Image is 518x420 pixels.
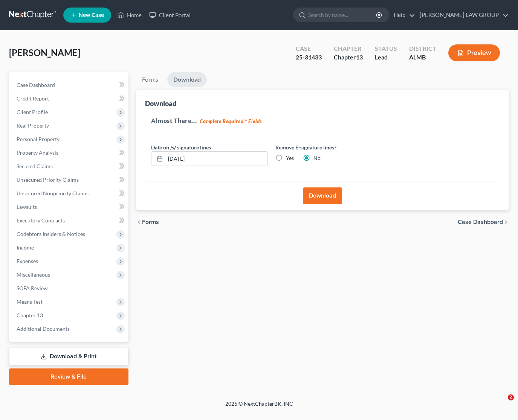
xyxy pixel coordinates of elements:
label: No [313,154,321,162]
iframe: Intercom live chat [492,394,510,412]
a: Home [113,8,145,22]
a: Review & File [9,368,128,385]
span: 13 [356,53,363,61]
span: Unsecured Priority Claims [17,177,79,183]
span: Chapter 13 [17,312,43,318]
div: Download [145,99,176,108]
h5: Almost There... [151,116,494,125]
span: Lawsuits [17,204,37,210]
a: Property Analysis [11,146,128,160]
span: Additional Documents [17,326,70,332]
span: SOFA Review [17,285,48,291]
span: Income [17,244,34,251]
div: Status [375,44,397,53]
input: Search by name... [308,8,377,22]
span: Means Test [17,298,43,305]
a: Unsecured Priority Claims [11,173,128,187]
div: Chapter [334,44,363,53]
div: ALMB [409,53,436,62]
span: Case Dashboard [17,82,55,88]
a: Case Dashboard chevron_right [458,219,509,225]
label: Date on /s/ signature lines [151,143,211,151]
span: 2 [508,394,514,400]
span: Client Profile [17,109,48,115]
label: Remove E-signature lines? [275,143,392,151]
label: Yes [286,154,294,162]
a: [PERSON_NAME] LAW GROUP [416,8,509,22]
a: SOFA Review [11,282,128,295]
div: District [409,44,436,53]
span: Executory Contracts [17,217,65,224]
span: Secured Claims [17,163,53,169]
span: Unsecured Nonpriority Claims [17,190,89,196]
a: Unsecured Nonpriority Claims [11,187,128,200]
a: Credit Report [11,92,128,105]
input: MM/DD/YYYY [165,152,267,166]
div: Case [296,44,322,53]
a: Download & Print [9,348,128,365]
a: Case Dashboard [11,78,128,92]
span: [PERSON_NAME] [9,47,80,58]
span: Miscellaneous [17,271,50,278]
span: Real Property [17,122,49,129]
a: Lawsuits [11,200,128,214]
span: Codebtors Insiders & Notices [17,231,85,237]
div: 2025 © NextChapterBK, INC [44,400,474,414]
strong: Complete Required * Fields [200,118,262,124]
div: Chapter [334,53,363,62]
div: Lead [375,53,397,62]
span: Credit Report [17,95,49,102]
a: Help [390,8,415,22]
button: chevron_left Forms [136,219,169,225]
a: Client Portal [145,8,194,22]
a: Secured Claims [11,160,128,173]
span: Case Dashboard [458,219,503,225]
span: Personal Property [17,136,60,142]
span: New Case [79,12,104,18]
i: chevron_left [136,219,142,225]
button: Preview [448,44,500,61]
span: Forms [142,219,159,225]
a: Forms [136,72,164,87]
span: Property Analysis [17,149,58,156]
div: 25-31433 [296,53,322,62]
a: Executory Contracts [11,214,128,227]
button: Download [303,187,342,204]
a: Download [167,72,207,87]
i: chevron_right [503,219,509,225]
span: Expenses [17,258,38,264]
